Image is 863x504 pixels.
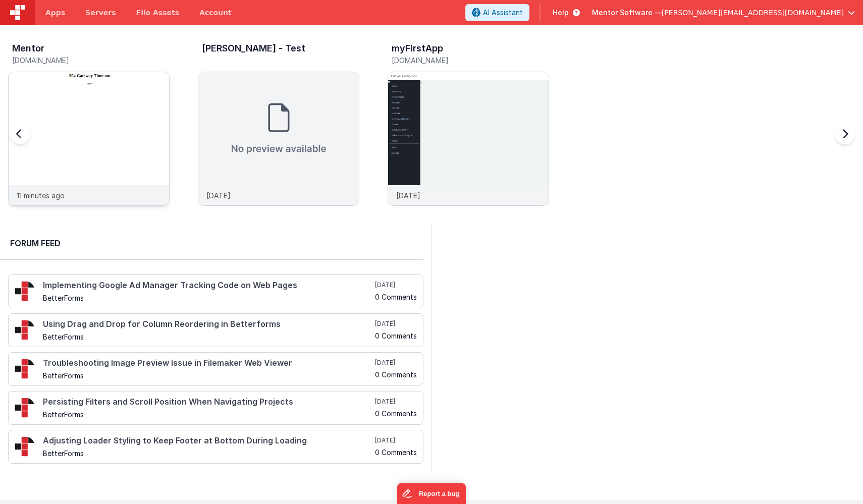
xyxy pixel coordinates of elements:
[12,43,44,53] h3: Mentor
[43,398,373,407] h4: Persisting Filters and Scroll Position When Navigating Projects
[43,436,373,445] h4: Adjusting Loader Styling to Keep Footer at Bottom During Loading
[397,483,466,504] iframe: Marker.io feedback button
[375,436,417,444] h5: [DATE]
[396,190,420,201] p: [DATE]
[392,43,443,53] h3: myFirstApp
[136,8,180,18] span: File Assets
[15,320,35,340] img: 295_2.png
[375,371,417,378] h5: 0 Comments
[592,8,855,18] button: Mentor Software — [PERSON_NAME][EMAIL_ADDRESS][DOMAIN_NAME]
[12,57,170,64] h5: [DOMAIN_NAME]
[592,8,662,18] span: Mentor Software —
[43,281,373,290] h4: Implementing Google Ad Manager Tracking Code on Web Pages
[465,4,529,21] button: AI Assistant
[43,294,373,302] h5: BetterForms
[15,436,35,457] img: 295_2.png
[8,430,423,464] a: Adjusting Loader Styling to Keep Footer at Bottom During Loading BetterForms [DATE] 0 Comments
[8,352,423,386] a: Troubleshooting Image Preview Issue in Filemaker Web Viewer BetterForms [DATE] 0 Comments
[375,359,417,367] h5: [DATE]
[8,313,423,347] a: Using Drag and Drop for Column Reordering in Betterforms BetterForms [DATE] 0 Comments
[392,57,549,64] h5: [DOMAIN_NAME]
[8,274,423,308] a: Implementing Google Ad Manager Tracking Code on Web Pages BetterForms [DATE] 0 Comments
[375,398,417,406] h5: [DATE]
[43,372,373,379] h5: BetterForms
[375,410,417,417] h5: 0 Comments
[15,359,35,379] img: 295_2.png
[43,320,373,329] h4: Using Drag and Drop for Column Reordering in Betterforms
[483,8,523,18] span: AI Assistant
[202,43,305,53] h3: [PERSON_NAME] - Test
[43,333,373,341] h5: BetterForms
[45,8,65,18] span: Apps
[375,332,417,340] h5: 0 Comments
[375,320,417,328] h5: [DATE]
[375,449,417,456] h5: 0 Comments
[10,237,413,249] h2: Forum Feed
[43,450,373,457] h5: BetterForms
[15,281,35,301] img: 295_2.png
[375,293,417,301] h5: 0 Comments
[85,8,116,18] span: Servers
[43,359,373,368] h4: Troubleshooting Image Preview Issue in Filemaker Web Viewer
[43,411,373,418] h5: BetterForms
[206,190,231,201] p: [DATE]
[662,8,844,18] span: [PERSON_NAME][EMAIL_ADDRESS][DOMAIN_NAME]
[8,391,423,425] a: Persisting Filters and Scroll Position When Navigating Projects BetterForms [DATE] 0 Comments
[375,281,417,289] h5: [DATE]
[15,398,35,418] img: 295_2.png
[553,8,569,18] span: Help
